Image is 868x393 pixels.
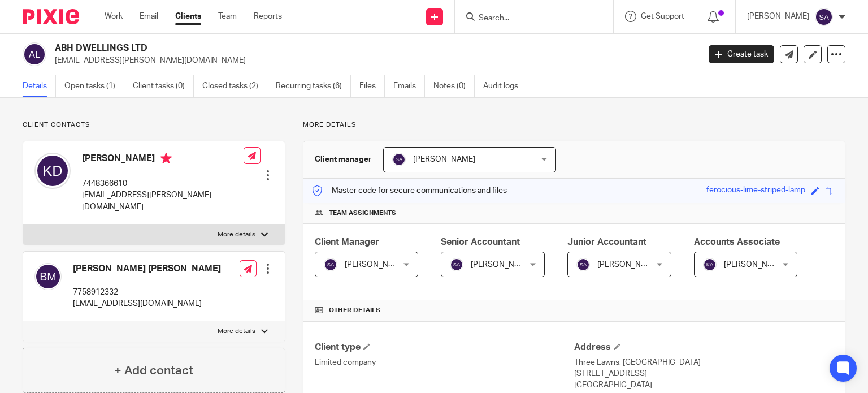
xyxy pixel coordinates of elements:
[574,357,834,368] p: Three Lawns, [GEOGRAPHIC_DATA]
[23,9,79,24] img: Pixie
[133,75,194,97] a: Client tasks (0)
[597,261,659,269] span: [PERSON_NAME]
[567,237,646,247] span: Junior Accountant
[441,237,520,247] span: Senior Accountant
[64,75,124,97] a: Open tasks (1)
[574,368,834,379] p: [STREET_ADDRESS]
[34,153,71,189] img: svg%3E
[105,11,123,22] a: Work
[393,75,425,97] a: Emails
[694,237,780,247] span: Accounts Associate
[82,178,244,189] p: 7448366610
[254,11,282,22] a: Reports
[55,55,692,66] p: [EMAIL_ADDRESS][PERSON_NAME][DOMAIN_NAME]
[218,11,237,22] a: Team
[576,258,590,271] img: svg%3E
[359,75,385,97] a: Files
[450,258,463,271] img: svg%3E
[55,42,565,54] h2: ABH DWELLINGS LTD
[483,75,527,97] a: Audit logs
[82,189,244,213] p: [EMAIL_ADDRESS][PERSON_NAME][DOMAIN_NAME]
[345,261,407,269] span: [PERSON_NAME]
[312,185,507,196] p: Master code for secure communications and files
[478,14,579,24] input: Search
[82,153,244,167] h4: [PERSON_NAME]
[433,75,475,97] a: Notes (0)
[703,258,717,271] img: svg%3E
[709,45,774,63] a: Create task
[413,156,475,163] span: [PERSON_NAME]
[641,12,684,20] span: Get Support
[471,261,533,269] span: [PERSON_NAME]
[175,11,201,22] a: Clients
[747,11,809,22] p: [PERSON_NAME]
[574,379,834,391] p: [GEOGRAPHIC_DATA]
[23,120,285,129] p: Client contacts
[315,237,379,247] span: Client Manager
[140,11,158,22] a: Email
[73,287,221,298] p: 7758912332
[218,230,255,239] p: More details
[34,263,62,290] img: svg%3E
[724,261,786,269] span: [PERSON_NAME]
[202,75,267,97] a: Closed tasks (2)
[23,42,46,66] img: svg%3E
[392,153,406,166] img: svg%3E
[218,327,255,336] p: More details
[160,153,172,164] i: Primary
[73,298,221,309] p: [EMAIL_ADDRESS][DOMAIN_NAME]
[276,75,351,97] a: Recurring tasks (6)
[574,342,834,353] h4: Address
[324,258,337,271] img: svg%3E
[73,263,221,275] h4: [PERSON_NAME] [PERSON_NAME]
[706,184,805,197] div: ferocious-lime-striped-lamp
[315,342,574,353] h4: Client type
[114,362,193,379] h4: + Add contact
[23,75,56,97] a: Details
[315,357,574,368] p: Limited company
[303,120,845,129] p: More details
[329,306,380,315] span: Other details
[329,209,396,218] span: Team assignments
[815,8,833,26] img: svg%3E
[315,154,372,165] h3: Client manager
